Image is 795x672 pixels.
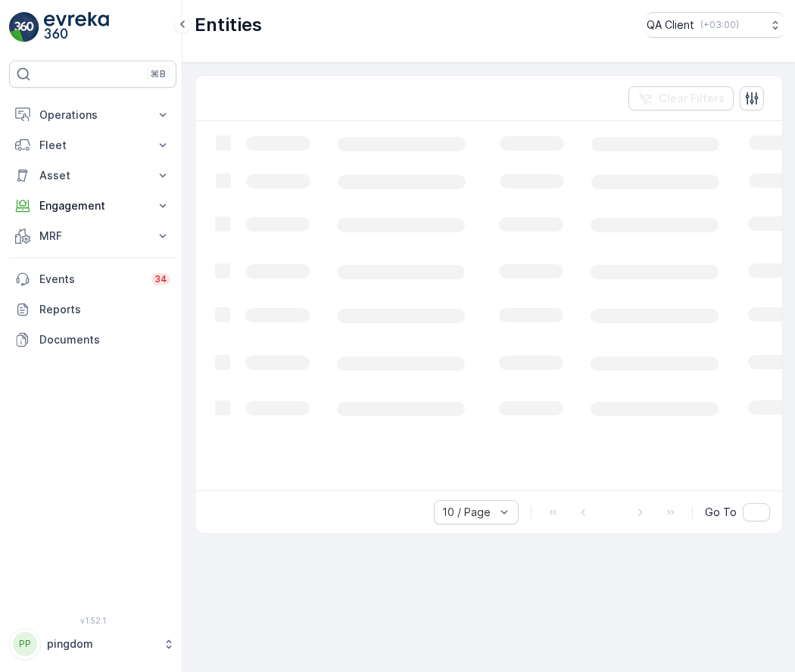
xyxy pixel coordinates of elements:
[44,12,109,42] img: logo_light-DOdMpM7g.png
[39,332,170,347] p: Documents
[9,100,176,130] button: Operations
[151,68,166,80] p: ⌘B
[9,191,176,221] button: Engagement
[659,91,725,106] p: Clear Filters
[705,505,737,520] span: Go To
[9,616,176,625] span: v 1.52.1
[647,17,694,33] p: QA Client
[9,221,176,251] button: MRF
[9,130,176,160] button: Fleet
[9,264,176,294] a: Events34
[9,294,176,325] a: Reports
[39,198,146,213] p: Engagement
[39,302,170,317] p: Reports
[39,138,146,153] p: Fleet
[628,86,734,110] button: Clear Filters
[13,632,37,656] div: PP
[9,160,176,191] button: Asset
[39,107,146,123] p: Operations
[154,273,167,285] p: 34
[700,19,739,31] p: ( +03:00 )
[647,12,783,38] button: QA Client(+03:00)
[9,325,176,355] a: Documents
[47,636,155,652] p: pingdom
[9,12,39,42] img: logo
[9,628,176,660] button: PPpingdom
[39,272,142,287] p: Events
[195,13,262,37] p: Entities
[39,168,146,183] p: Asset
[39,229,146,244] p: MRF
